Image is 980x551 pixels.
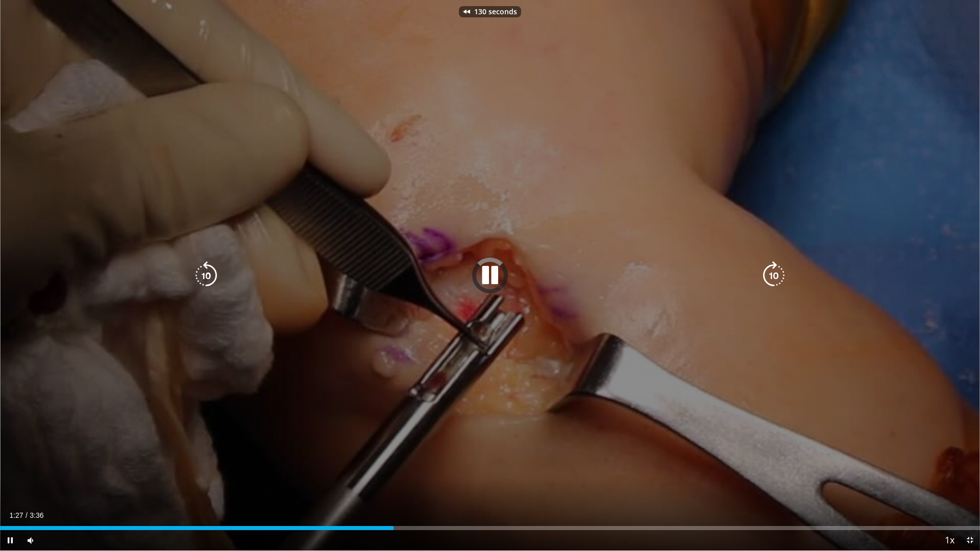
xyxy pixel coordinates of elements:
button: Exit Fullscreen [960,530,980,550]
span: / [26,511,28,519]
span: 1:27 [9,511,23,519]
p: 130 seconds [474,8,517,15]
span: 3:36 [30,511,43,519]
button: Mute [20,530,41,550]
button: Playback Rate [939,530,960,550]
